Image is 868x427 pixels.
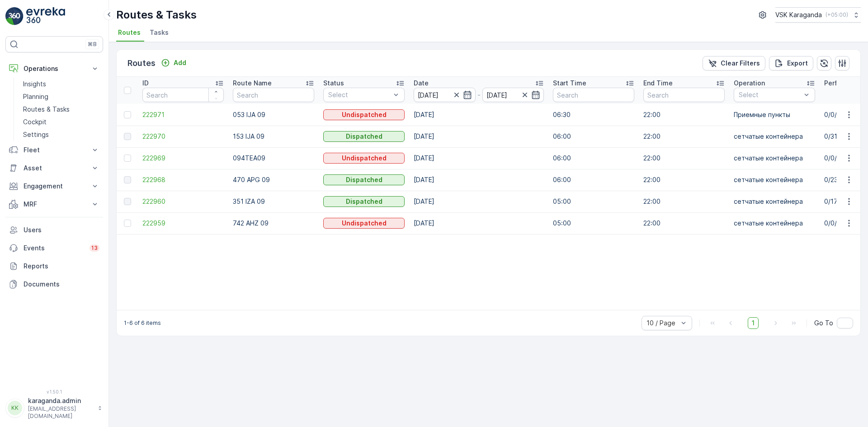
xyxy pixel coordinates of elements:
[734,219,815,228] p: сетчатыe контейнера
[643,88,725,102] input: Search
[24,145,85,155] p: Fleet
[116,8,197,22] p: Routes & Tasks
[157,57,190,68] button: Add
[142,88,224,102] input: Search
[88,41,97,48] p: ⌘B
[5,60,103,78] button: Operations
[118,28,141,37] span: Routes
[142,154,224,163] a: 222969
[734,175,815,184] p: сетчатыe контейнера
[346,197,382,206] p: Dispatched
[323,109,405,120] button: Undispatched
[5,7,24,25] img: logo
[553,175,634,184] p: 06:00
[553,197,634,206] p: 05:00
[414,79,429,88] p: Date
[414,88,476,102] input: dd/mm/yyyy
[775,10,822,19] p: VSK Karaganda
[5,159,103,177] button: Asset
[346,175,382,184] p: Dispatched
[323,174,405,185] button: Dispatched
[323,153,405,164] button: Undispatched
[323,79,344,88] p: Status
[28,405,93,420] p: [EMAIL_ADDRESS][DOMAIN_NAME]
[346,132,382,141] p: Dispatched
[124,155,131,162] div: Toggle Row Selected
[24,225,99,235] p: Users
[553,132,634,141] p: 06:00
[643,154,725,163] p: 22:00
[142,175,224,184] span: 222968
[174,58,186,67] p: Add
[124,319,161,327] p: 1-6 of 6 items
[142,110,224,119] a: 222971
[553,219,634,228] p: 05:00
[342,110,387,119] p: Undispatched
[787,59,808,68] p: Export
[775,7,861,23] button: VSK Karaganda(+05:00)
[26,7,65,25] img: logo_light-DOdMpM7g.png
[19,103,103,116] a: Routes & Tasks
[342,219,387,228] p: Undispatched
[23,105,70,114] p: Routes & Tasks
[24,164,85,173] p: Asset
[409,104,548,126] td: [DATE]
[643,79,673,88] p: End Time
[8,401,22,415] div: KK
[721,59,760,68] p: Clear Filters
[482,88,544,102] input: dd/mm/yyyy
[643,110,725,119] p: 22:00
[24,262,99,271] p: Reports
[24,182,85,191] p: Engagement
[734,110,815,119] p: Приемные пункты
[233,219,314,228] p: 742 AHZ 09
[5,141,103,159] button: Fleet
[24,64,85,73] p: Operations
[124,111,131,118] div: Toggle Row Selected
[19,78,103,90] a: Insights
[328,90,391,99] p: Select
[124,176,131,183] div: Toggle Row Selected
[814,319,833,328] span: Go To
[323,196,405,207] button: Dispatched
[5,177,103,195] button: Engagement
[5,257,103,275] a: Reports
[233,79,272,88] p: Route Name
[24,200,85,209] p: MRF
[19,116,103,128] a: Cockpit
[477,89,481,100] p: -
[553,154,634,163] p: 06:00
[734,132,815,141] p: сетчатыe контейнера
[5,221,103,239] a: Users
[233,197,314,206] p: 351 IZA 09
[28,396,93,405] p: karaganda.admin
[19,90,103,103] a: Planning
[124,198,131,205] div: Toggle Row Selected
[124,133,131,140] div: Toggle Row Selected
[5,389,103,394] span: v 1.50.1
[142,197,224,206] a: 222960
[233,88,314,102] input: Search
[24,280,99,289] p: Documents
[24,244,84,253] p: Events
[5,275,103,293] a: Documents
[553,79,586,88] p: Start Time
[142,132,224,141] a: 222970
[824,79,864,88] p: Performance
[409,169,548,191] td: [DATE]
[643,132,725,141] p: 22:00
[323,218,405,229] button: Undispatched
[233,132,314,141] p: 153 IJA 09
[643,197,725,206] p: 22:00
[643,175,725,184] p: 22:00
[409,147,548,169] td: [DATE]
[643,219,725,228] p: 22:00
[233,154,314,163] p: 094TEA09
[553,110,634,119] p: 06:30
[734,197,815,206] p: сетчатыe контейнера
[23,92,48,101] p: Planning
